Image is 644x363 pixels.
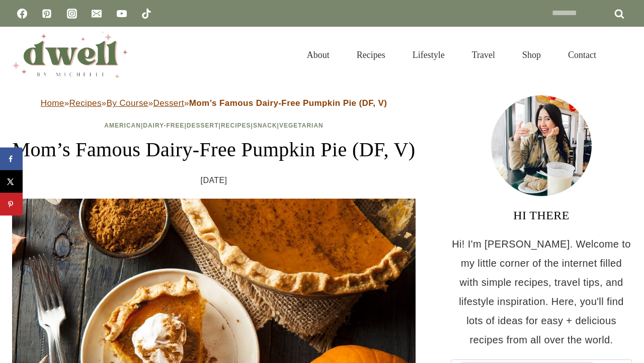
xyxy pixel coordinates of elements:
[451,206,632,224] h3: HI THERE
[107,98,148,108] a: By Course
[451,234,632,349] p: Hi! I'm [PERSON_NAME]. Welcome to my little corner of the internet filled with simple recipes, tr...
[399,37,458,73] a: Lifestyle
[615,46,632,64] button: View Search Form
[41,98,387,108] span: » » » »
[153,98,184,108] a: Dessert
[187,122,219,129] a: Dessert
[143,122,184,129] a: Dairy-Free
[554,37,610,73] a: Contact
[41,98,64,108] a: Home
[104,122,324,129] span: | | | | |
[509,37,554,73] a: Shop
[136,4,156,24] a: TikTok
[62,4,82,24] a: Instagram
[458,37,509,73] a: Travel
[112,4,132,24] a: YouTube
[293,37,343,73] a: About
[293,37,610,73] nav: Primary Navigation
[221,122,251,129] a: Recipes
[189,98,387,108] strong: Mom’s Famous Dairy-Free Pumpkin Pie (DF, V)
[69,98,102,108] a: Recipes
[87,4,107,24] a: Email
[12,135,416,165] h1: Mom’s Famous Dairy-Free Pumpkin Pie (DF, V)
[343,37,399,73] a: Recipes
[104,122,141,129] a: American
[37,4,57,24] a: Pinterest
[279,122,324,129] a: Vegetarian
[201,173,227,188] time: [DATE]
[12,4,32,24] a: Facebook
[12,32,128,78] img: DWELL by michelle
[253,122,277,129] a: Snack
